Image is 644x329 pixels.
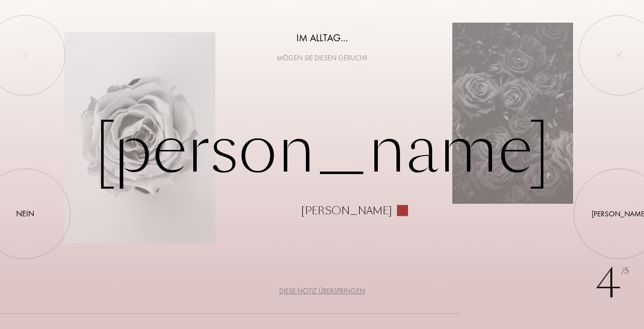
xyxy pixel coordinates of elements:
div: Nein [16,208,34,220]
img: left_onboard.svg [21,51,29,59]
div: Diese Notiz überspringen [279,286,365,296]
div: [PERSON_NAME] [301,205,392,216]
div: 4 [595,254,629,314]
img: quit_onboard.svg [615,51,623,59]
span: /5 [621,266,629,277]
div: [PERSON_NAME] [64,113,580,216]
